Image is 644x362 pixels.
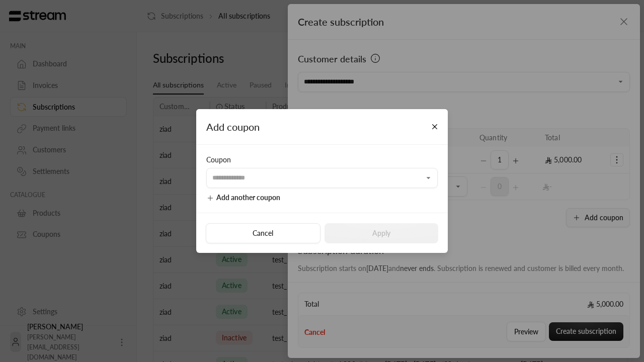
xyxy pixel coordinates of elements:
[216,193,280,202] span: Add another coupon
[423,172,435,184] button: Open
[426,118,444,136] button: Close
[206,155,438,165] div: Coupon
[206,121,260,133] span: Add coupon
[206,223,320,243] button: Cancel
